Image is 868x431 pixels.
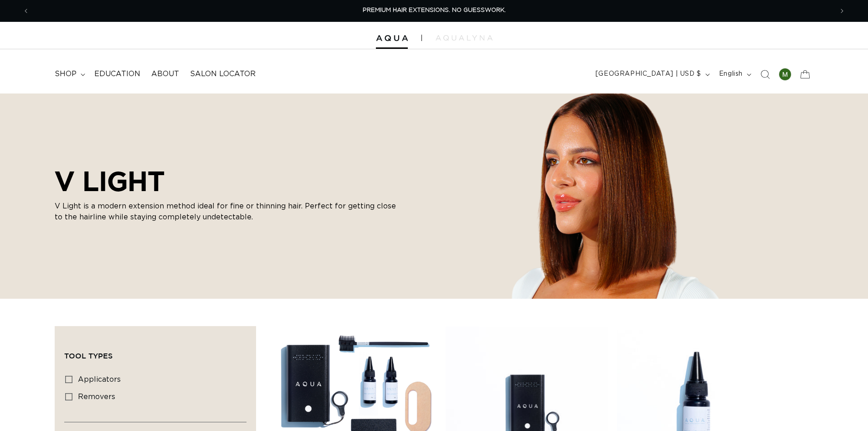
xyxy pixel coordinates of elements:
button: English [714,66,755,83]
span: Tool Types [64,352,113,360]
a: Education [89,64,146,84]
img: aqualyna.com [436,35,493,41]
a: About [146,64,185,84]
button: Next announcement [832,2,852,20]
span: shop [55,69,77,79]
summary: Tool Types (0 selected) [64,336,247,369]
button: Previous announcement [16,2,36,20]
span: About [151,69,179,79]
p: V Light is a modern extension method ideal for fine or thinning hair. Perfect for getting close t... [55,201,401,223]
span: PREMIUM HAIR EXTENSIONS. NO GUESSWORK. [363,7,506,13]
img: Aqua Hair Extensions [376,35,408,42]
span: Education [94,69,140,79]
h2: V LIGHT [55,165,401,197]
span: removers [78,393,115,400]
summary: Search [755,64,775,84]
span: English [719,69,743,79]
span: applicators [78,376,121,383]
a: Salon Locator [185,64,261,84]
summary: shop [49,64,89,84]
span: [GEOGRAPHIC_DATA] | USD $ [596,69,701,79]
button: [GEOGRAPHIC_DATA] | USD $ [590,66,714,83]
span: Salon Locator [190,69,256,79]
